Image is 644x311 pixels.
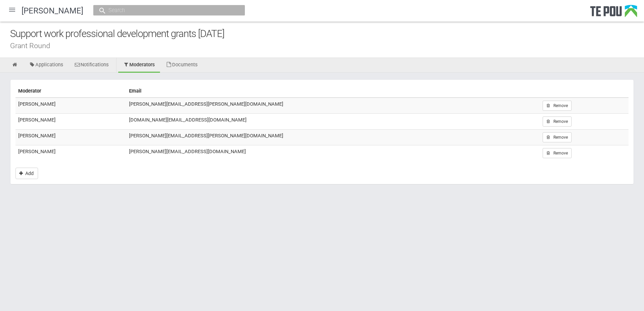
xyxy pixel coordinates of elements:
a: Remove [543,148,571,158]
td: [DOMAIN_NAME][EMAIL_ADDRESS][DOMAIN_NAME] [126,113,540,129]
div: Support work professional development grants [DATE] [10,27,644,41]
td: [PERSON_NAME][EMAIL_ADDRESS][PERSON_NAME][DOMAIN_NAME] [126,129,540,145]
th: Moderator [15,85,126,98]
div: Grant Round [10,42,644,49]
a: Remove [543,132,571,142]
td: [PERSON_NAME][EMAIL_ADDRESS][DOMAIN_NAME] [126,145,540,161]
input: Search [106,7,225,14]
td: [PERSON_NAME] [15,98,126,114]
a: Moderators [118,58,160,73]
a: Remove [543,101,571,111]
a: Add [15,168,38,179]
a: Documents [161,58,203,73]
th: Email [126,85,540,98]
a: Remove [543,116,571,127]
td: [PERSON_NAME] [15,129,126,145]
td: [PERSON_NAME] [15,145,126,161]
td: [PERSON_NAME][EMAIL_ADDRESS][PERSON_NAME][DOMAIN_NAME] [126,98,540,114]
td: [PERSON_NAME] [15,113,126,129]
a: Applications [24,58,68,73]
a: Notifications [69,58,114,73]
